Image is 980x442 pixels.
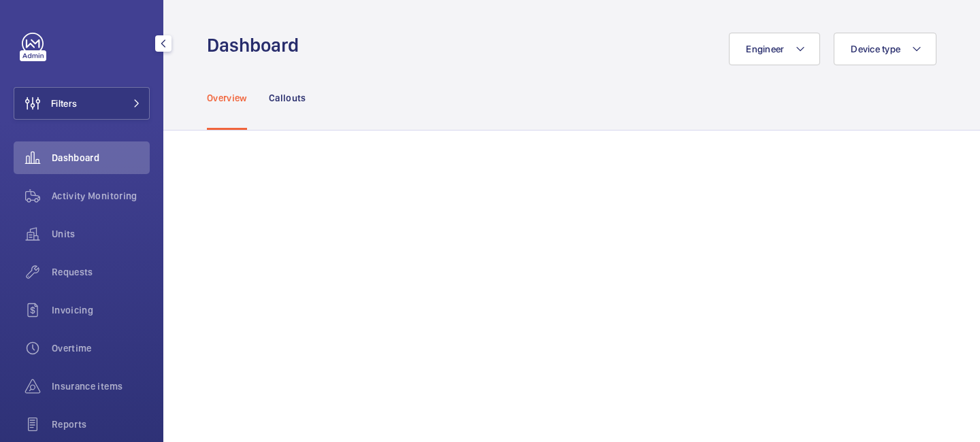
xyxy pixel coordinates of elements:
span: Overtime [52,341,150,355]
span: Requests [52,265,150,279]
span: Insurance items [52,379,150,393]
button: Device type [834,33,936,65]
p: Callouts [269,91,306,105]
p: Overview [207,91,247,105]
span: Filters [51,97,77,110]
button: Filters [14,87,150,120]
span: Reports [52,418,150,431]
span: Dashboard [52,151,150,165]
h1: Dashboard [207,33,307,58]
span: Units [52,227,150,241]
span: Device type [851,44,900,54]
span: Engineer [746,44,784,54]
span: Invoicing [52,303,150,317]
button: Engineer [729,33,820,65]
span: Activity Monitoring [52,189,150,203]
